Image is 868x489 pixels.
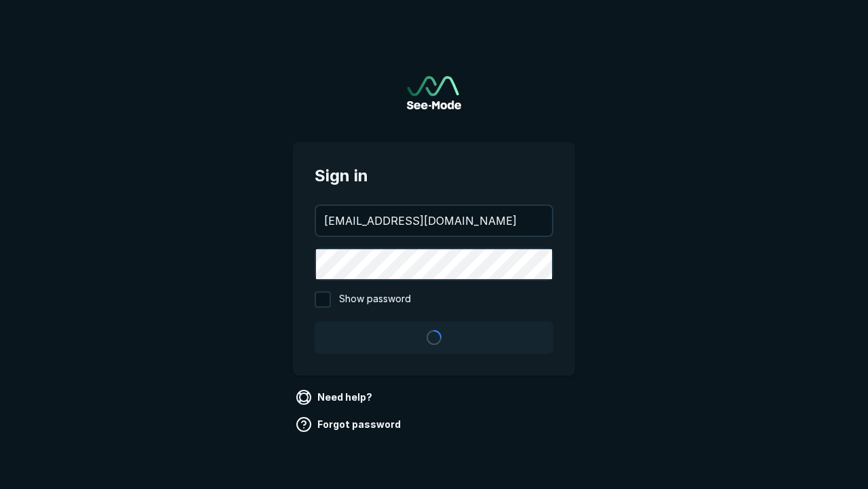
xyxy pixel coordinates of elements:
a: Forgot password [293,414,406,435]
span: Sign in [315,164,553,188]
img: See-Mode Logo [407,76,461,109]
a: Need help? [293,386,378,408]
a: Go to sign in [407,76,461,109]
input: your@email.com [316,206,552,236]
span: Show password [339,291,411,308]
